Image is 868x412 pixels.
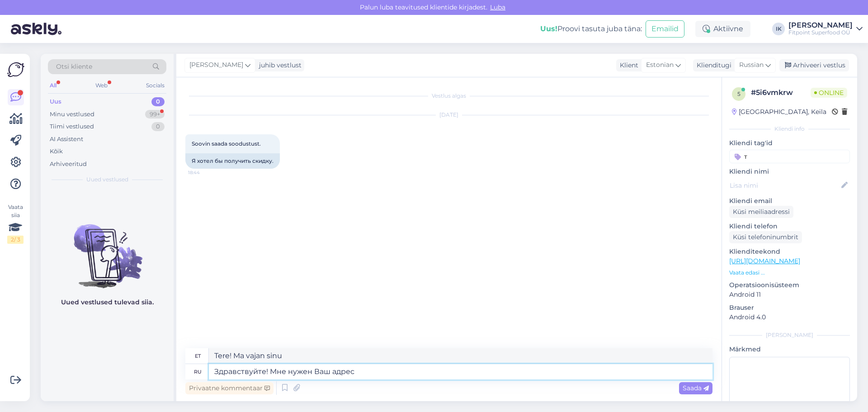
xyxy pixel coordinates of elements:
[788,22,863,36] a: [PERSON_NAME]Fitpoint Superfood OÜ
[144,80,166,91] div: Socials
[209,348,712,364] textarea: Tere! Ma vajan sinu
[50,160,87,169] div: Arhiveeritud
[145,110,165,119] div: 99+
[683,384,709,392] span: Saada
[729,138,850,148] p: Kliendi tag'id
[729,331,850,339] div: [PERSON_NAME]
[693,61,731,70] div: Klienditugi
[732,107,826,117] div: [GEOGRAPHIC_DATA], Keila
[50,135,83,144] div: AI Assistent
[772,23,785,35] div: IK
[616,61,638,70] div: Klient
[50,147,63,156] div: Kõik
[729,222,850,231] p: Kliendi telefon
[695,21,750,37] div: Aktiivne
[56,62,92,71] span: Otsi kliente
[94,80,109,91] div: Web
[185,153,280,169] div: Я хотел бы получить скидку.
[729,280,850,290] p: Operatsioonisüsteem
[48,80,58,91] div: All
[50,110,94,119] div: Minu vestlused
[788,29,853,36] div: Fitpoint Superfood OÜ
[729,150,850,163] input: Lisa tag
[751,87,811,98] div: # 5i6vmkrw
[737,90,741,97] span: 5
[729,247,850,256] p: Klienditeekond
[7,61,24,78] img: Askly Logo
[86,175,128,184] span: Uued vestlused
[255,61,302,70] div: juhib vestlust
[646,60,674,70] span: Estonian
[50,122,94,131] div: Tiimi vestlused
[185,92,712,100] div: Vestlus algas
[185,111,712,119] div: [DATE]
[61,298,154,307] p: Uued vestlused tulevad siia.
[730,180,840,190] input: Lisa nimi
[50,97,61,106] div: Uus
[729,125,850,133] div: Kliendi info
[646,20,684,38] button: Emailid
[487,3,508,11] span: Luba
[729,290,850,299] p: Android 11
[729,303,850,313] p: Brauser
[729,345,850,354] p: Märkmed
[729,196,850,206] p: Kliendi email
[41,208,174,289] img: No chats
[788,22,853,29] div: [PERSON_NAME]
[7,203,24,244] div: Vaata siia
[729,257,800,265] a: [URL][DOMAIN_NAME]
[540,24,557,33] b: Uus!
[729,206,793,218] div: Küsi meiliaadressi
[739,60,764,70] span: Russian
[188,169,222,176] span: 18:44
[540,24,642,34] div: Proovi tasuta juba täna:
[195,348,201,364] div: et
[729,231,802,243] div: Küsi telefoninumbrit
[729,269,850,277] p: Vaata edasi ...
[811,88,847,98] span: Online
[729,313,850,322] p: Android 4.0
[189,60,243,70] span: [PERSON_NAME]
[779,59,849,71] div: Arhiveeri vestlus
[729,167,850,176] p: Kliendi nimi
[192,140,261,147] span: Soovin saada soodustust.
[151,97,165,106] div: 0
[194,364,202,379] div: ru
[7,236,24,244] div: 2 / 3
[151,122,165,131] div: 0
[185,382,274,394] div: Privaatne kommentaar
[209,364,712,379] textarea: Здравствуйте! Мне нужен Ваш адрес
